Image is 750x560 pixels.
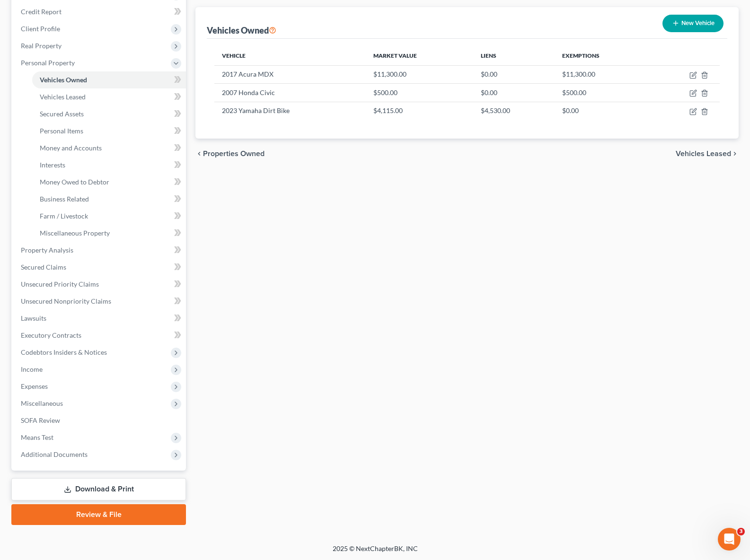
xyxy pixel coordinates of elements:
span: Money Owed to Debtor [40,178,109,186]
span: Client Profile [21,25,60,33]
button: Vehicles Leased chevron_right [676,150,739,157]
a: Unsecured Priority Claims [13,276,186,293]
span: Farm / Livestock [40,212,88,220]
a: Secured Assets [32,105,186,122]
a: Property Analysis [13,242,186,259]
td: $0.00 [555,102,651,120]
td: $4,115.00 [366,102,473,120]
td: 2017 Acura MDX [214,65,366,83]
span: Personal Items [40,127,83,135]
a: Review & File [11,504,186,525]
span: SOFA Review [21,416,60,424]
a: Vehicles Leased [32,88,186,105]
td: 2007 Honda Civic [214,84,366,102]
td: $11,300.00 [366,65,473,83]
a: Miscellaneous Property [32,225,186,242]
a: SOFA Review [13,412,186,429]
span: Vehicles Leased [40,93,86,101]
th: Market Value [366,46,473,65]
span: Properties Owned [203,150,265,157]
button: chevron_left Properties Owned [195,150,265,157]
span: Personal Property [21,59,75,67]
span: Unsecured Priority Claims [21,280,99,288]
span: Additional Documents [21,450,88,458]
a: Unsecured Nonpriority Claims [13,293,186,310]
td: $0.00 [473,84,555,102]
span: Property Analysis [21,246,73,254]
span: Vehicles Leased [676,150,731,157]
span: Credit Report [21,8,62,16]
span: Secured Assets [40,110,84,118]
i: chevron_right [731,150,739,157]
i: chevron_left [195,150,203,157]
th: Exemptions [555,46,651,65]
span: Business Related [40,195,89,203]
a: Farm / Livestock [32,208,186,225]
span: Income [21,365,43,373]
a: Download & Print [11,478,186,500]
a: Credit Report [13,3,186,20]
span: Miscellaneous [21,399,63,407]
a: Money Owed to Debtor [32,174,186,191]
span: Real Property [21,42,62,50]
td: $500.00 [555,84,651,102]
a: Lawsuits [13,310,186,327]
div: Vehicles Owned [207,25,276,36]
span: Money and Accounts [40,144,102,152]
span: Means Test [21,433,53,441]
a: Executory Contracts [13,327,186,344]
a: Money and Accounts [32,140,186,157]
a: Interests [32,157,186,174]
iframe: Intercom live chat [718,528,741,551]
span: Lawsuits [21,314,46,322]
a: Vehicles Owned [32,71,186,88]
span: Executory Contracts [21,331,81,339]
span: Secured Claims [21,263,66,271]
span: Expenses [21,382,48,390]
span: Vehicles Owned [40,76,87,84]
th: Vehicle [214,46,366,65]
th: Liens [473,46,555,65]
span: Miscellaneous Property [40,229,110,237]
span: Codebtors Insiders & Notices [21,348,107,356]
td: $11,300.00 [555,65,651,83]
span: Interests [40,161,65,169]
td: $0.00 [473,65,555,83]
a: Secured Claims [13,259,186,276]
a: Personal Items [32,122,186,140]
td: $500.00 [366,84,473,102]
td: 2023 Yamaha Dirt Bike [214,102,366,120]
span: 3 [737,528,745,535]
span: Unsecured Nonpriority Claims [21,297,111,305]
a: Business Related [32,191,186,208]
td: $4,530.00 [473,102,555,120]
button: New Vehicle [662,15,724,32]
